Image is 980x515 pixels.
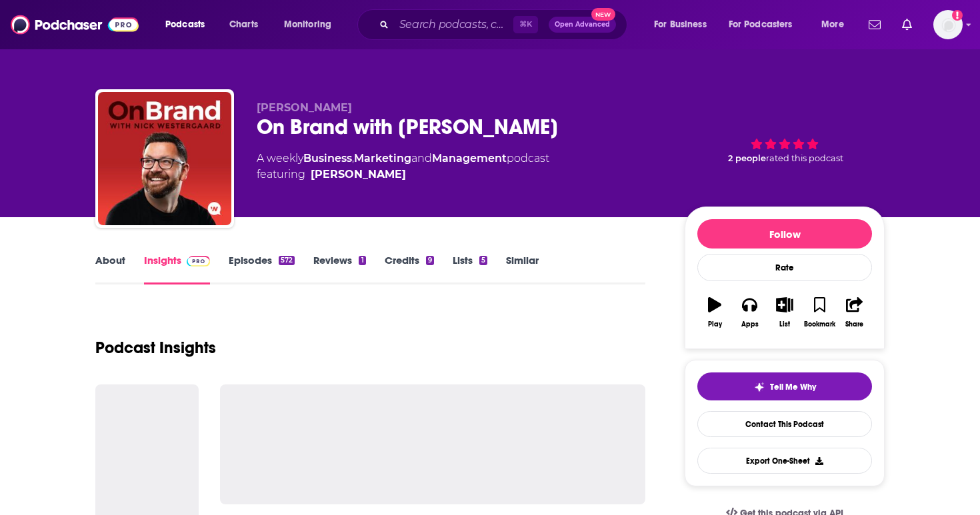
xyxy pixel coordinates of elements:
[385,254,434,284] a: Credits9
[432,152,507,165] a: Management
[479,256,487,265] div: 5
[863,13,886,36] a: Show notifications dropdown
[766,153,843,163] span: rated this podcast
[284,15,331,34] span: Monitoring
[728,153,766,163] span: 2 people
[229,254,295,284] a: Episodes572
[370,9,640,40] div: Search podcasts, credits, & more...
[354,152,411,165] a: Marketing
[426,256,434,265] div: 9
[359,256,365,265] div: 1
[303,152,352,165] a: Business
[754,382,765,392] img: tell me why sparkle
[257,101,352,114] span: [PERSON_NAME]
[394,14,513,35] input: Search podcasts, credits, & more...
[708,320,722,328] div: Play
[98,92,231,225] img: On Brand with Nick Westergaard
[95,254,125,284] a: About
[779,320,790,328] div: List
[697,448,872,474] button: Export One-Sheet
[506,254,539,284] a: Similar
[311,167,406,183] a: Nick Westergaard
[697,254,872,281] div: Rate
[221,14,266,35] a: Charts
[741,320,759,328] div: Apps
[697,219,872,249] button: Follow
[933,10,963,39] img: User Profile
[802,288,837,336] button: Bookmark
[685,101,885,184] div: 2 peoplerated this podcast
[95,338,216,358] h1: Podcast Insights
[654,15,707,34] span: For Business
[933,10,963,39] span: Logged in as redsetterpr
[257,167,549,183] span: featuring
[697,411,872,437] a: Contact This Podcast
[549,17,616,33] button: Open AdvancedNew
[720,14,812,35] button: open menu
[845,320,863,328] div: Share
[313,254,365,284] a: Reviews1
[591,8,615,21] span: New
[729,15,793,34] span: For Podcasters
[279,256,295,265] div: 572
[187,256,210,266] img: Podchaser Pro
[229,15,258,34] span: Charts
[697,372,872,400] button: tell me why sparkleTell Me Why
[645,14,723,35] button: open menu
[513,16,538,33] span: ⌘ K
[933,10,963,39] button: Show profile menu
[257,151,549,183] div: A weekly podcast
[804,320,835,328] div: Bookmark
[897,13,917,36] a: Show notifications dropdown
[697,288,732,336] button: Play
[11,12,139,37] img: Podchaser - Follow, Share and Rate Podcasts
[411,152,432,165] span: and
[144,254,210,284] a: InsightsPodchaser Pro
[732,288,767,336] button: Apps
[453,254,487,284] a: Lists5
[156,14,222,35] button: open menu
[275,14,349,35] button: open menu
[770,382,816,392] span: Tell Me Why
[352,152,354,165] span: ,
[165,15,205,34] span: Podcasts
[555,21,610,28] span: Open Advanced
[767,288,802,336] button: List
[837,288,872,336] button: Share
[952,10,963,21] svg: Add a profile image
[812,14,861,35] button: open menu
[821,15,844,34] span: More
